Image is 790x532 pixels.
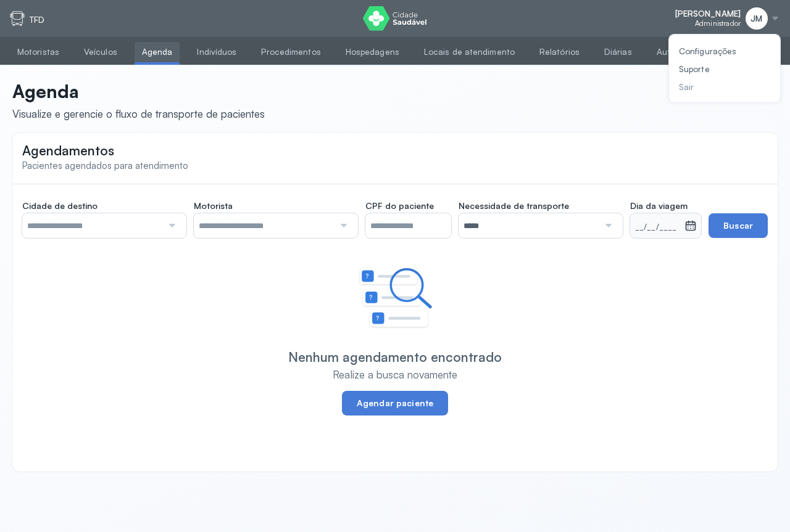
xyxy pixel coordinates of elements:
span: Agendamentos [22,142,114,158]
a: Veículos [77,42,125,62]
p: Agenda [12,80,265,102]
a: Hospedagens [338,42,407,62]
small: __/__/____ [635,221,680,234]
img: Ilustração de uma lista vazia indicando que não há pacientes agendados. [358,268,433,329]
a: Agenda [135,42,180,62]
a: Autorizações [649,42,716,62]
a: Procedimentos [254,42,328,62]
div: Sair [679,82,736,92]
span: Administrador [695,19,741,28]
span: [PERSON_NAME] [675,9,741,19]
span: Dia da viagem [630,200,688,211]
a: Relatórios [532,42,587,62]
div: Realize a busca novamente [333,368,457,381]
span: Pacientes agendados para atendimento [22,160,188,171]
img: tfd.svg [10,11,25,26]
div: Suporte [679,64,736,75]
span: Motorista [194,200,233,211]
div: Visualize e gerencie o fluxo de transporte de pacientes [12,107,265,120]
div: Nenhum agendamento encontrado [288,349,502,365]
div: Configurações [679,46,736,57]
button: Agendar paciente [342,391,448,415]
span: CPF do paciente [365,200,434,211]
a: Motoristas [10,42,67,62]
a: Locais de atendimento [417,42,522,62]
a: Indivíduos [189,42,244,62]
button: Buscar [709,213,768,238]
span: Necessidade de transporte [459,200,569,211]
a: Diárias [597,42,639,62]
p: TFD [30,15,44,25]
span: Cidade de destino [22,200,98,211]
img: logo do Cidade Saudável [363,6,426,31]
span: JM [750,14,762,24]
